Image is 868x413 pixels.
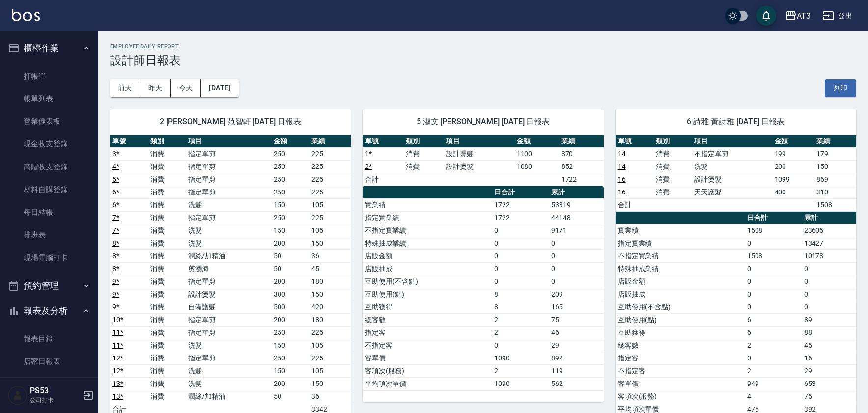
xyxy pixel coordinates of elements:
td: 10178 [802,249,856,262]
a: 店家日報表 [4,350,94,373]
a: 帳單列表 [4,87,94,110]
td: 88 [802,326,856,339]
td: 總客數 [616,339,745,352]
td: 指定單剪 [186,173,271,186]
td: 消費 [148,147,186,160]
td: 消費 [403,160,444,173]
td: 150 [271,339,309,352]
td: 0 [492,275,549,288]
td: 13427 [802,237,856,249]
th: 單號 [616,135,654,148]
td: 1508 [745,224,802,237]
td: 250 [271,147,309,160]
td: 225 [309,147,351,160]
td: 店販金額 [363,249,492,262]
button: 報表及分析 [4,298,94,324]
td: 指定單剪 [186,352,271,364]
th: 業績 [559,135,604,148]
td: 平均項次單價 [363,377,492,390]
td: 消費 [403,147,444,160]
td: 互助獲得 [616,326,745,339]
td: 洗髮 [186,198,271,211]
td: 45 [802,339,856,352]
a: 打帳單 [4,65,94,87]
th: 單號 [110,135,148,148]
th: 金額 [772,135,814,148]
a: 16 [618,175,626,183]
td: 75 [802,390,856,403]
td: 實業績 [363,198,492,211]
th: 業績 [814,135,856,148]
td: 1722 [559,173,604,186]
td: 消費 [148,313,186,326]
td: 店販抽成 [363,262,492,275]
a: 互助日報表 [4,373,94,395]
td: 0 [745,275,802,288]
td: 250 [271,186,309,198]
td: 150 [309,377,351,390]
td: 45 [309,262,351,275]
td: 119 [549,364,603,377]
a: 16 [618,188,626,196]
button: AT3 [781,6,814,26]
a: 報表目錄 [4,328,94,350]
td: 洗髮 [692,160,772,173]
table: a dense table [616,135,856,212]
td: 50 [271,249,309,262]
td: 指定單剪 [186,313,271,326]
td: 自備護髮 [186,301,271,313]
td: 實業績 [616,224,745,237]
td: 剪瀏海 [186,262,271,275]
td: 250 [271,352,309,364]
p: 公司打卡 [30,396,80,405]
td: 179 [814,147,856,160]
td: 209 [549,288,603,301]
th: 類別 [653,135,692,148]
td: 不指定單剪 [692,147,772,160]
td: 消費 [148,198,186,211]
td: 潤絲/加精油 [186,249,271,262]
td: 總客數 [363,313,492,326]
td: 29 [549,339,603,352]
th: 類別 [403,135,444,148]
td: 合計 [363,173,403,186]
td: 洗髮 [186,224,271,237]
img: Logo [12,9,40,21]
td: 店販抽成 [616,288,745,301]
td: 8 [492,288,549,301]
td: 46 [549,326,603,339]
td: 225 [309,160,351,173]
td: 天天護髮 [692,186,772,198]
td: 29 [802,364,856,377]
td: 0 [802,262,856,275]
td: 消費 [148,301,186,313]
td: 1508 [745,249,802,262]
td: 0 [549,262,603,275]
td: 客項次(服務) [616,390,745,403]
table: a dense table [363,135,603,186]
td: 562 [549,377,603,390]
td: 指定單剪 [186,186,271,198]
td: 洗髮 [186,377,271,390]
th: 單號 [363,135,403,148]
th: 項目 [692,135,772,148]
td: 消費 [148,211,186,224]
td: 225 [309,326,351,339]
td: 105 [309,224,351,237]
td: 36 [309,249,351,262]
td: 200 [271,237,309,249]
td: 44148 [549,211,603,224]
th: 累計 [549,186,603,199]
td: 2 [492,364,549,377]
td: 2 [492,313,549,326]
td: 互助使用(不含點) [616,301,745,313]
th: 日合計 [745,212,802,224]
td: 250 [271,211,309,224]
th: 業績 [309,135,351,148]
th: 項目 [186,135,271,148]
td: 消費 [148,262,186,275]
td: 310 [814,186,856,198]
td: 不指定實業績 [363,224,492,237]
td: 8 [492,301,549,313]
td: 指定實業績 [616,237,745,249]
